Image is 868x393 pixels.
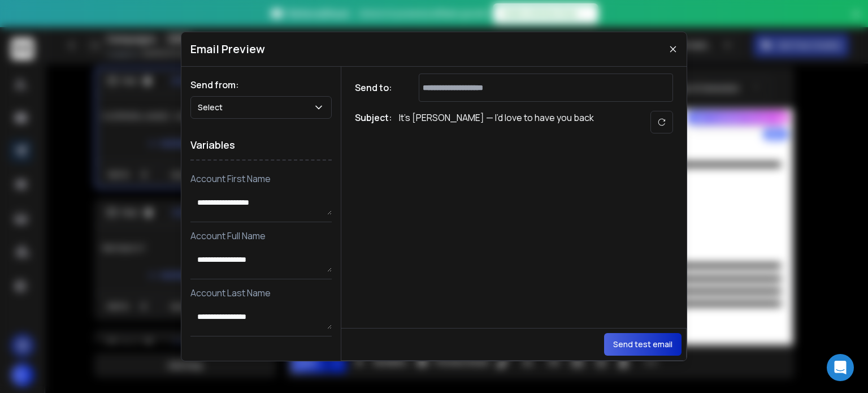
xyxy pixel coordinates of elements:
h1: Email Preview [190,41,265,57]
p: Account Last Name [190,286,332,300]
p: Select [198,102,227,113]
div: Open Intercom Messenger [827,354,854,381]
h1: Variables [190,130,332,161]
h1: Subject: [355,111,392,133]
h1: Send from: [190,78,332,92]
p: It’s [PERSON_NAME] — I’d love to have you back [399,111,594,133]
p: Account Full Name [190,229,332,243]
h1: Send to: [355,81,400,94]
p: Account First Name [190,172,332,185]
button: Send test email [604,333,682,356]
